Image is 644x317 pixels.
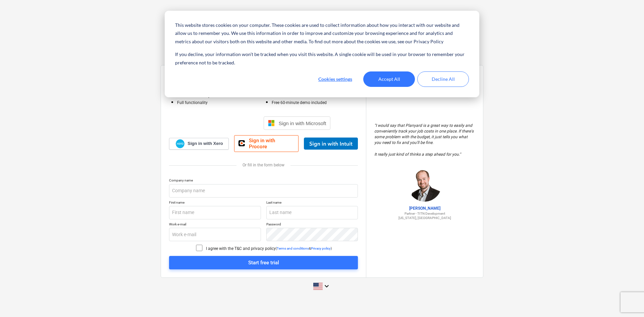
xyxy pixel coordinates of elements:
i: keyboard_arrow_down [323,282,331,290]
p: I agree with the T&C and privacy policy [206,246,276,252]
span: Sign in with Procore [249,138,294,150]
a: Sign in with Procore [234,135,299,152]
input: First name [169,206,261,219]
p: [US_STATE], [GEOGRAPHIC_DATA] [374,216,475,220]
input: Company name [169,184,358,198]
a: Terms and conditions [277,247,309,250]
button: Cookies settings [309,71,361,87]
p: This website stores cookies on your computer. These cookies are used to collect information about... [175,21,469,46]
iframe: Sign in with Google Button [193,116,262,130]
a: Privacy policy [311,247,331,250]
div: Start free trial [248,258,279,267]
p: Company name [169,178,358,184]
a: Sign in with Xero [169,138,229,150]
p: [PERSON_NAME] [374,206,475,211]
input: Last name [266,206,358,219]
p: " I would say that Planyard is a great way to easily and conveniently track your job costs in one... [374,123,475,157]
div: Cookie banner [165,11,479,97]
button: Start free trial [169,256,358,269]
p: Last name [266,200,358,206]
p: Work e-mail [169,222,261,228]
div: Or fill in the form below [169,163,358,167]
span: Sign in with Xero [187,141,223,147]
p: Password [266,222,358,228]
p: Full functionality [177,100,264,106]
p: ( & ) [276,246,332,251]
span: Sign in with Microsoft [279,120,326,126]
img: Jordan Cohen [408,168,441,202]
p: Free 60-minute demo included [272,100,358,106]
img: Xero logo [176,139,184,148]
img: Microsoft logo [268,120,275,126]
p: Partner - TITN Development [374,211,475,216]
button: Accept All [363,71,415,87]
input: Work e-mail [169,228,261,241]
p: If you decline, your information won’t be tracked when you visit this website. A single cookie wi... [175,50,469,67]
button: Decline All [417,71,469,87]
p: First name [169,200,261,206]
